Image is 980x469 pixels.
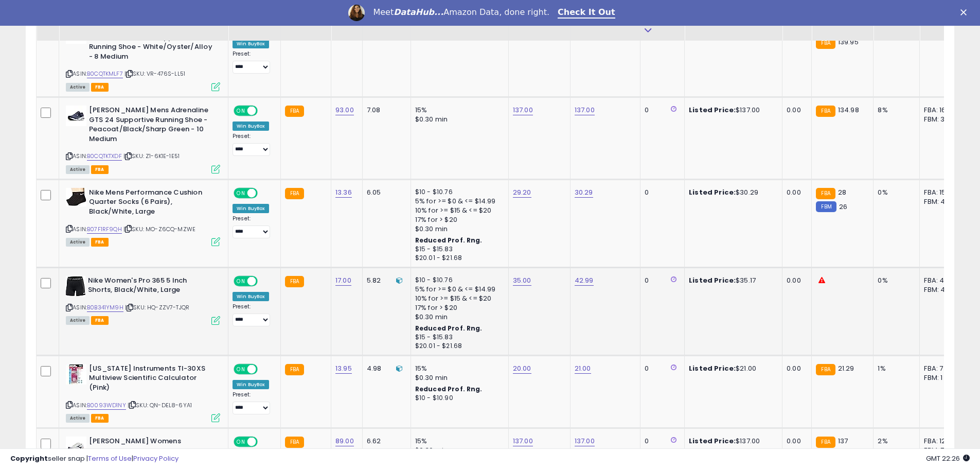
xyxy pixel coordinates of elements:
div: 0% [878,188,912,197]
span: ON [235,364,247,373]
img: 518InhkecAL._SL40_.jpg [66,364,86,385]
span: OFF [256,364,273,373]
b: Nike Mens Performance Cushion Quarter Socks (6 Pairs), Black/White, Large [89,188,214,219]
div: 5% for >= $0 & <= $14.99 [415,285,501,294]
div: 0 [645,106,676,115]
span: ON [235,438,247,446]
div: FBM: 4 [924,197,958,206]
a: 137.00 [513,105,533,115]
div: 6.62 [367,437,403,446]
div: 0.00 [787,437,804,446]
span: 2025-09-11 22:26 GMT [926,454,970,463]
div: ASIN: [66,106,220,172]
span: All listings currently available for purchase on Amazon [66,316,90,325]
span: | SKU: VR-476S-LL51 [124,70,185,78]
div: 0.00 [787,188,804,197]
div: Win BuyBox [233,204,269,213]
div: $0.30 min [415,312,501,322]
small: FBM [816,201,836,212]
a: 13.95 [335,363,352,374]
span: OFF [256,107,273,115]
div: $137.00 [689,106,774,115]
a: Terms of Use [88,454,132,463]
span: 139.95 [838,37,859,47]
a: 137.00 [513,436,533,446]
img: Profile image for Georgie [348,5,365,21]
div: $20.01 - $21.68 [415,254,501,263]
a: B0CQTKTXDF [87,152,122,161]
a: 93.00 [335,105,354,115]
a: 21.00 [575,363,591,374]
b: Listed Price: [689,187,736,197]
div: 0 [645,437,676,446]
div: $20.01 - $21.68 [415,342,501,351]
div: 5.82 [367,276,403,285]
span: OFF [256,276,273,285]
b: Reduced Prof. Rng. [415,385,483,393]
a: 30.29 [575,187,593,198]
div: FBM: 3 [924,115,958,124]
div: 0% [878,276,912,285]
span: 137 [838,436,848,446]
div: Meet Amazon Data, done right. [373,7,549,18]
b: Listed Price: [689,105,736,115]
div: 7.08 [367,106,403,115]
div: $30.29 [689,188,774,197]
span: FBA [91,414,109,423]
div: FBM: 1 [924,373,958,383]
span: 21.29 [838,363,854,373]
span: All listings currently available for purchase on Amazon [66,238,90,247]
div: $10 - $10.90 [415,394,501,403]
span: 26 [839,202,847,212]
a: 35.00 [513,275,531,286]
span: ON [235,189,247,198]
strong: Copyright [10,454,48,463]
div: 2% [878,437,912,446]
a: B0093WD1NY [87,401,126,410]
img: 41VoyQiG7GL._SL40_.jpg [66,437,86,457]
span: | SKU: Z1-6K1E-1E51 [123,152,180,160]
span: FBA [91,83,109,92]
div: 15% [415,106,501,115]
b: Listed Price: [689,275,736,285]
small: FBA [285,276,304,287]
div: $15 - $15.83 [415,333,501,342]
span: | SKU: QN-DEL8-6YA1 [128,401,192,409]
b: [US_STATE] Instruments TI-30XS Multiview Scientific Calculator (Pink) [89,364,214,395]
a: B0CQTKMLF7 [87,70,123,78]
div: Preset: [233,303,273,326]
div: Win BuyBox [233,121,269,131]
b: Reduced Prof. Rng. [415,236,483,245]
span: OFF [256,189,273,198]
span: ON [235,276,247,285]
span: FBA [91,165,109,174]
div: 10% for >= $15 & <= $20 [415,294,501,303]
a: 13.36 [335,187,352,198]
b: Nike Women's Pro 365 5 Inch Shorts, Black/White, Large [88,276,213,298]
b: Reduced Prof. Rng. [415,324,483,333]
div: seller snap | | [10,454,179,464]
div: $10 - $10.76 [415,188,501,197]
span: FBA [91,238,109,247]
div: ASIN: [66,276,220,324]
div: $15 - $15.83 [415,245,501,254]
div: ASIN: [66,23,220,90]
div: FBA: 7 [924,364,958,373]
span: All listings currently available for purchase on Amazon [66,414,90,423]
a: 42.99 [575,275,594,286]
a: 137.00 [575,105,595,115]
div: ASIN: [66,188,220,245]
a: 20.00 [513,363,531,374]
img: 5120dym1UTL._SL40_.jpg [66,188,86,206]
div: Win BuyBox [233,380,269,389]
div: 0 [645,276,676,285]
div: $10 - $10.76 [415,276,501,285]
div: 6.05 [367,188,403,197]
div: Win BuyBox [233,292,269,301]
span: | SKU: MO-Z6CQ-MZWE [123,225,195,233]
small: FBA [285,106,304,117]
div: Close [960,9,971,15]
small: FBA [285,364,304,375]
div: Preset: [233,133,273,156]
span: ON [235,107,247,115]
